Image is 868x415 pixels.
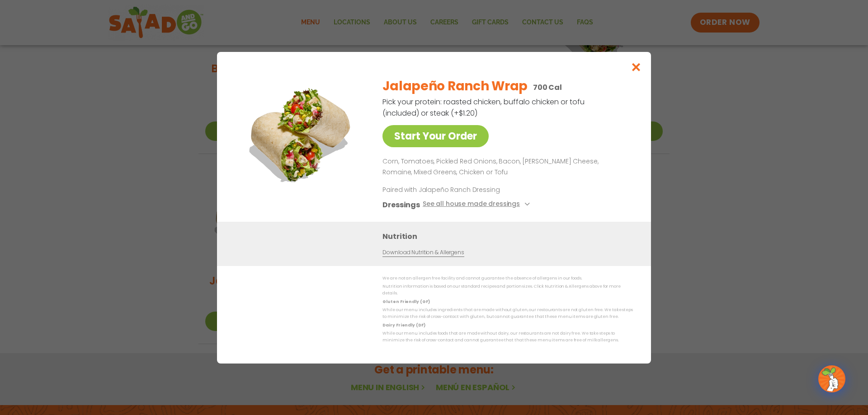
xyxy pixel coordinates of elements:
[382,199,420,210] h3: Dressings
[622,52,651,82] button: Close modal
[382,298,429,304] strong: Gluten Friendly (GF)
[382,248,464,256] a: Download Nutrition & Allergens
[382,185,550,194] p: Paired with Jalapeño Ranch Dressing
[382,275,633,282] p: We are not an allergen free facility and cannot guarantee the absence of allergens in our foods.
[423,199,533,210] button: See all house made dressings
[237,70,364,196] img: Featured product photo for Jalapeño Ranch Wrap
[382,77,528,96] h2: Jalapeño Ranch Wrap
[819,366,844,392] img: wpChatIcon
[533,82,562,93] p: 700 Cal
[382,283,633,297] p: Nutrition information is based on our standard recipes and portion sizes. Click Nutrition & Aller...
[382,125,489,147] a: Start Your Order
[382,307,633,321] p: While our menu includes ingredients that are made without gluten, our restaurants are not gluten ...
[382,322,425,327] strong: Dairy Friendly (DF)
[382,230,637,242] h3: Nutrition
[382,156,629,178] p: Corn, Tomatoes, Pickled Red Onions, Bacon, [PERSON_NAME] Cheese, Romaine, Mixed Greens, Chicken o...
[382,330,633,344] p: While our menu includes foods that are made without dairy, our restaurants are not dairy free. We...
[382,96,586,119] p: Pick your protein: roasted chicken, buffalo chicken or tofu (included) or steak (+$1.20)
